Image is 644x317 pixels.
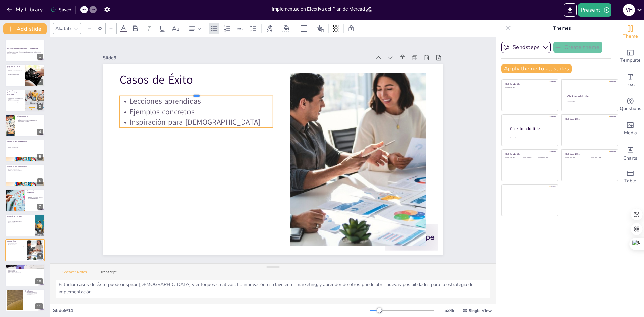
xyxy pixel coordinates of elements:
[5,214,45,236] div: 8
[7,245,25,247] p: Inspiración para [DEMOGRAPHIC_DATA]
[7,140,43,142] p: Importancia de la Implementación
[514,20,610,36] p: Themes
[37,154,43,160] div: 5
[37,104,43,110] div: 3
[56,280,490,298] textarea: Las lecciones aprendidas de casos de éxito son invaluables para cualquier equipo de mercadotecnia...
[7,220,33,221] p: Análisis de resultados
[510,126,553,132] div: Click to add title
[51,7,71,13] div: Saved
[17,121,43,122] p: Documentación de procesos
[25,293,43,294] p: Ajustes según sea necesario
[7,101,23,103] p: Transparencia en la asignación
[7,170,43,172] p: Adaptación a dinámicas cambiantes
[7,144,43,146] p: Mejora de la competitividad
[505,157,521,159] div: Click to add text
[501,64,572,73] button: Apply theme to all slides
[53,307,370,314] div: Slide 9 / 11
[7,147,43,148] p: Generación de confianza
[617,20,644,44] div: Change the overall theme
[563,3,577,17] button: Export to PowerPoint
[201,7,300,137] p: Inspiración para [DEMOGRAPHIC_DATA]
[617,68,644,93] div: Add text boxes
[623,3,635,17] button: V H
[7,270,43,271] p: Falta de recursos
[623,155,637,162] span: Charts
[5,40,45,62] div: 1
[7,71,23,73] p: Establecimiento de plazos claros
[299,23,309,34] div: Layout
[7,240,25,242] p: Casos de Éxito
[567,101,611,103] div: Click to add text
[37,228,43,234] div: 8
[7,100,23,102] p: Revisión y ajuste periódico
[7,272,43,273] p: Falta de alineación en el equipo
[94,270,123,277] button: Transcript
[7,145,43,147] p: Adaptación a dinámicas cambiantes
[316,24,324,33] span: Position
[5,239,45,261] div: 9
[37,253,43,259] div: 9
[623,33,638,40] span: Theme
[5,140,45,162] div: 5
[27,197,43,198] p: Encuestas de satisfacción del cliente
[510,137,552,139] div: Click to add body
[5,264,45,286] div: 10
[7,215,33,217] p: Evaluación de Resultados
[522,157,537,159] div: Click to add text
[37,79,43,85] div: 2
[7,221,33,222] p: Identificación de áreas de mejora
[565,153,613,155] div: Click to add title
[25,290,43,292] p: Conclusiones
[620,105,641,112] span: Questions
[623,4,635,16] div: V H
[7,53,43,54] p: Generated with [URL]
[7,165,43,167] p: Importancia de la Implementación
[35,303,43,309] div: 11
[7,171,43,173] p: Generación de confianza
[626,81,635,88] span: Text
[7,70,23,71] p: Definición de actividades específicas
[37,204,43,210] div: 7
[7,90,23,96] p: Asignación y Determinación del Presupuesto
[56,270,94,277] button: Speaker Notes
[617,117,644,141] div: Add images, graphics, shapes or video
[17,120,43,121] p: Establecimiento de indicadores de rendimiento
[5,114,45,137] div: 4
[5,164,45,187] div: 6
[7,72,23,74] p: Consideración del público objetivo
[565,117,613,120] div: Click to add title
[501,42,551,53] button: Sendsteps
[35,278,43,284] div: 10
[7,48,38,49] strong: Implementación Efectiva del Plan de Mercadotecnia
[7,243,25,244] p: Lecciones aprendidas
[7,265,43,267] p: Desafíos Comunes
[7,244,25,246] p: Ejemplos concretos
[7,169,43,170] p: Mejora de la competitividad
[591,157,612,159] div: Click to add text
[469,308,492,313] span: Single View
[5,189,45,211] div: 7
[17,115,43,117] p: Métodos de Control
[505,87,553,89] div: Click to add text
[7,98,23,100] p: Importancia de un presupuesto bien definido
[538,157,553,159] div: Click to add text
[37,129,43,135] div: 4
[5,4,46,15] button: My Library
[553,42,602,53] button: Create theme
[7,271,43,272] p: Resistencia al cambio
[281,25,291,32] div: Background color
[272,4,365,14] input: Insert title
[54,24,72,33] div: Akatab
[27,198,43,199] p: Métricas de redes sociales
[7,65,23,69] p: Desarrollo del Plan de Acciones
[624,129,637,137] span: Media
[441,307,457,314] div: 53 %
[617,44,644,68] div: Add ready made slides
[37,54,43,60] div: 1
[25,292,43,293] p: Planificación y supervisión
[5,64,45,87] div: 2
[567,94,612,98] div: Click to add title
[7,51,43,53] p: Esta presentación aborda la implementación del plan de mercadotecnia, centrándose en el desarroll...
[27,196,43,197] p: Software de análisis de datos
[617,141,644,165] div: Add charts and graphs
